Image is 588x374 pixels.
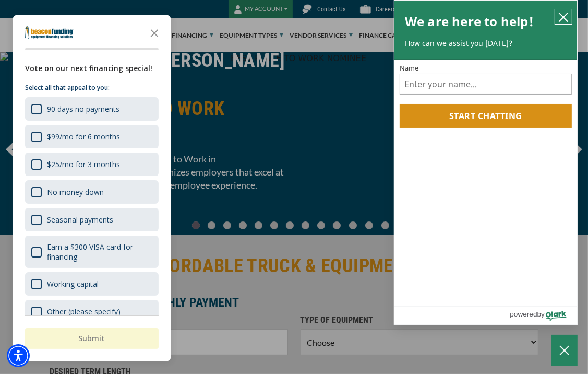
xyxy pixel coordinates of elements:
span: powered [510,308,537,321]
div: Accessibility Menu [7,344,30,367]
button: Close the survey [144,22,165,43]
button: Close Chatbox [551,335,578,366]
label: Name [400,65,572,72]
a: Powered by Olark - open in a new tab [510,307,577,324]
div: Working capital [25,272,159,296]
button: Start chatting [400,104,572,128]
img: Company logo [25,26,74,39]
div: Seasonal payments [47,215,113,225]
div: Vote on our next financing special! [25,63,159,74]
div: Earn a $300 VISA card for financing [25,236,159,268]
div: Survey [13,15,171,361]
button: Submit [25,328,159,349]
div: $99/mo for 6 months [47,132,120,142]
div: 90 days no payments [47,104,119,114]
h2: We are here to help! [405,11,534,32]
button: close chatbox [555,9,572,24]
div: $25/mo for 3 months [47,159,120,169]
div: $25/mo for 3 months [25,153,159,176]
div: Seasonal payments [25,208,159,231]
input: Name [400,74,572,95]
div: Other (please specify) [47,307,121,317]
div: 90 days no payments [25,97,159,121]
p: Select all that appeal to you: [25,83,159,93]
p: How can we assist you [DATE]? [405,38,567,49]
div: No money down [25,180,159,204]
div: Other (please specify) [25,300,159,323]
div: $99/mo for 6 months [25,125,159,148]
span: by [537,308,545,321]
div: No money down [47,187,104,197]
div: Earn a $300 VISA card for financing [47,242,152,262]
div: Working capital [47,279,99,289]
